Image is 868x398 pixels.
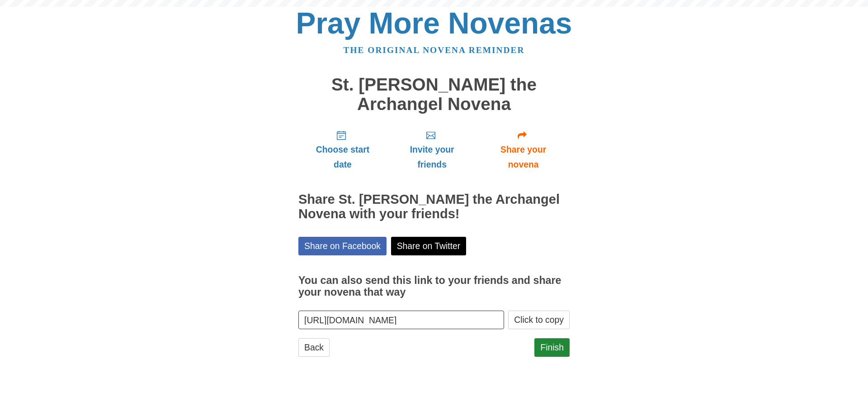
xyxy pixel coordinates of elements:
[391,237,467,255] a: Share on Twitter
[508,311,570,329] button: Click to copy
[477,123,570,177] a: Share your novena
[534,338,570,357] a: Finish
[387,123,477,177] a: Invite your friends
[486,142,561,172] span: Share your novena
[298,75,570,114] h1: St. [PERSON_NAME] the Archangel Novena
[344,45,525,55] a: The original novena reminder
[396,142,468,172] span: Invite your friends
[307,142,378,172] span: Choose start date
[296,6,572,40] a: Pray More Novenas
[298,192,570,221] h2: Share St. [PERSON_NAME] the Archangel Novena with your friends!
[298,338,330,357] a: Back
[298,123,387,177] a: Choose start date
[298,237,387,255] a: Share on Facebook
[298,275,570,298] h3: You can also send this link to your friends and share your novena that way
